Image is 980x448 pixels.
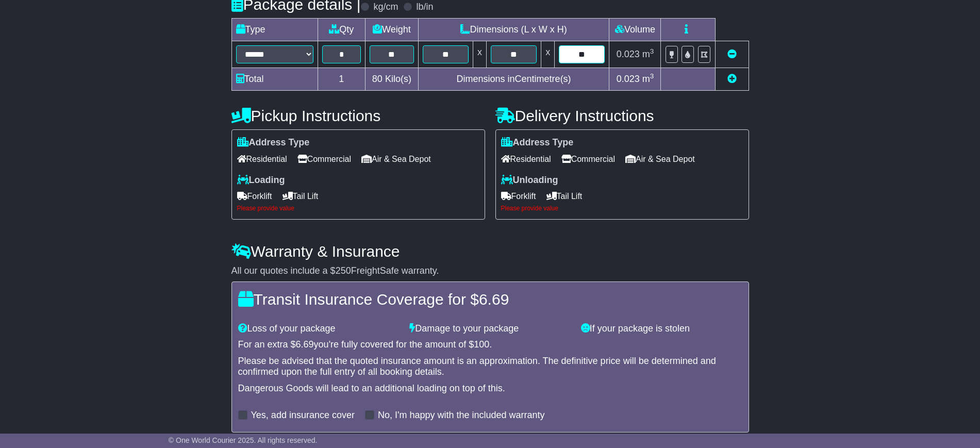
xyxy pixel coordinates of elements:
span: © One World Courier 2025. All rights reserved. [169,436,318,444]
label: Address Type [237,137,310,148]
h4: Delivery Instructions [495,107,749,124]
td: Dimensions in Centimetre(s) [418,68,609,91]
label: lb/in [416,2,433,13]
td: x [473,41,486,68]
div: Loss of your package [233,323,405,335]
h4: Transit Insurance Coverage for $ [238,291,742,308]
h4: Pickup Instructions [231,107,485,124]
td: Dimensions (L x W x H) [418,19,609,41]
td: Kilo(s) [366,68,419,91]
sup: 3 [650,72,654,80]
a: Remove this item [727,49,737,59]
td: x [541,41,555,68]
span: 6.69 [296,339,314,350]
span: Tail Lift [283,188,319,204]
div: Damage to your package [404,323,576,335]
label: kg/cm [373,2,398,13]
span: Commercial [297,151,351,167]
div: If your package is stolen [576,323,748,335]
div: Please provide value [501,205,743,212]
span: Residential [501,151,551,167]
span: 80 [372,74,383,84]
div: For an extra $ you're fully covered for the amount of $ . [238,339,742,351]
span: 0.023 [617,49,640,59]
h4: Warranty & Insurance [231,243,749,260]
span: 6.69 [479,291,509,308]
a: Add new item [727,74,737,84]
span: Forklift [237,188,272,204]
span: Air & Sea Depot [361,151,431,167]
span: 250 [336,266,351,276]
td: Weight [366,19,419,41]
span: m [642,74,654,84]
span: Residential [237,151,287,167]
div: Dangerous Goods will lead to an additional loading on top of this. [238,383,742,394]
span: m [642,49,654,59]
sup: 3 [650,47,654,55]
div: Please be advised that the quoted insurance amount is an approximation. The definitive price will... [238,356,742,378]
span: Forklift [501,188,536,204]
span: Commercial [561,151,615,167]
span: Air & Sea Depot [625,151,695,167]
td: Total [231,68,318,91]
div: Please provide value [237,205,479,212]
label: No, I'm happy with the included warranty [378,410,545,421]
label: Unloading [501,175,558,186]
td: Type [231,19,318,41]
td: 1 [318,68,366,91]
span: 100 [474,339,489,350]
label: Yes, add insurance cover [251,410,355,421]
td: Volume [609,19,661,41]
label: Address Type [501,137,574,148]
label: Loading [237,175,285,186]
span: Tail Lift [546,188,583,204]
td: Qty [318,19,366,41]
span: 0.023 [617,74,640,84]
div: All our quotes include a $ FreightSafe warranty. [231,266,749,277]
